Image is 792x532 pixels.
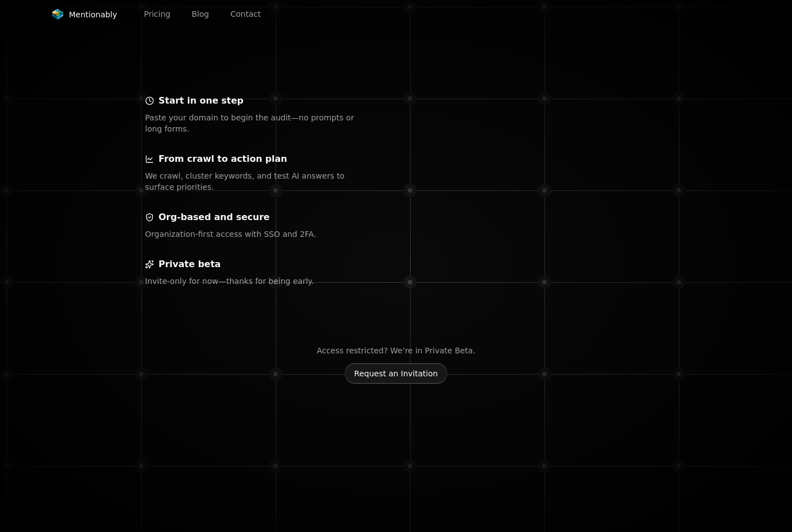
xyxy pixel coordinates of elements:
p: Org‑based and secure [159,211,269,224]
p: Start in one step [159,94,244,108]
p: We crawl, cluster keywords, and test AI answers to surface priorities. [145,170,360,193]
a: Contact [221,6,269,23]
p: Invite‑only for now—thanks for being early. [145,276,360,287]
p: Private beta [159,258,221,271]
button: Request an Invitation [344,363,447,384]
p: Paste your domain to begin the audit—no prompts or long forms. [145,112,360,134]
p: From crawl to action plan [159,152,287,166]
span: Mentionably [69,9,117,20]
a: Pricing [135,6,179,23]
p: Access restricted? We’re in Private Beta. [316,345,475,356]
p: Organization‑first access with SSO and 2FA. [145,228,360,240]
img: Mentionably logo [51,9,64,20]
a: Mentionably [46,7,122,22]
a: Blog [183,6,218,23]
